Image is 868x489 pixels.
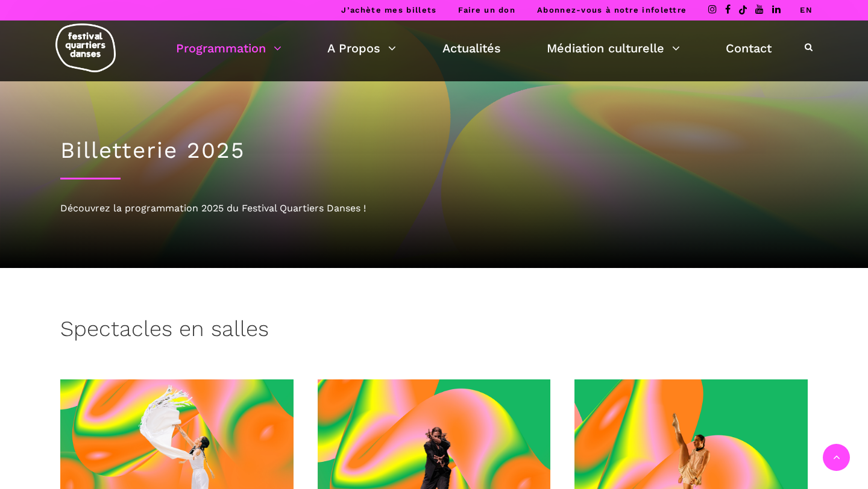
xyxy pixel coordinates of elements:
a: Abonnez-vous à notre infolettre [537,5,687,14]
h1: Billetterie 2025 [60,137,808,164]
a: A Propos [327,38,396,58]
a: Contact [726,38,772,58]
a: Médiation culturelle [547,38,680,58]
a: Actualités [442,38,501,58]
a: J’achète mes billets [341,5,436,14]
img: logo-fqd-med [55,23,116,72]
a: Programmation [176,38,281,58]
h3: Spectacles en salles [60,316,269,346]
a: EN [800,5,813,14]
a: Faire un don [458,5,515,14]
div: Découvrez la programmation 2025 du Festival Quartiers Danses ! [60,201,808,216]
